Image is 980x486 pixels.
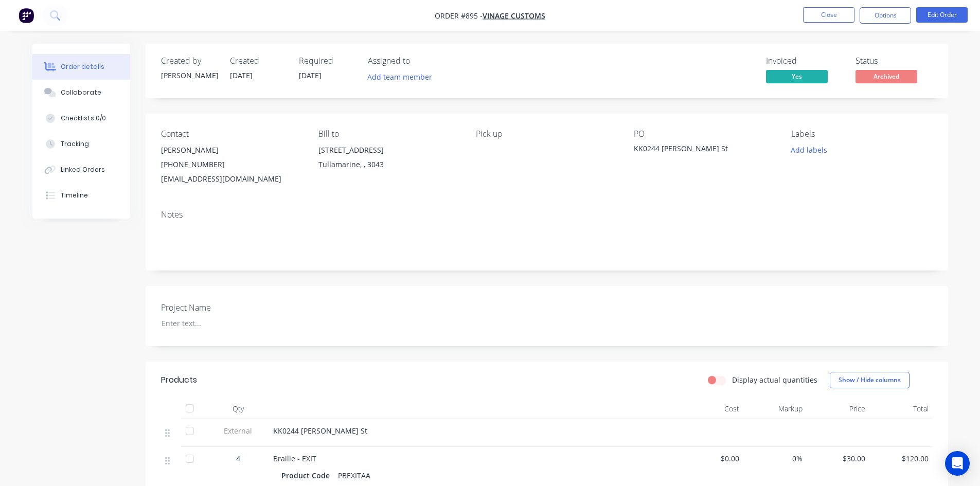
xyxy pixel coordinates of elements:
[860,7,911,24] button: Options
[791,129,932,139] div: Labels
[945,451,970,476] div: Open Intercom Messenger
[19,8,34,23] img: Factory
[61,165,105,174] div: Linked Orders
[281,468,334,483] div: Product Code
[211,425,265,436] span: External
[318,157,459,172] div: Tullamarine, , 3043
[483,11,545,21] a: Vinage Customs
[161,143,302,186] div: [PERSON_NAME][PHONE_NUMBER][EMAIL_ADDRESS][DOMAIN_NAME]
[32,80,130,105] button: Collaborate
[766,56,843,66] div: Invoiced
[61,191,88,200] div: Timeline
[32,157,130,183] button: Linked Orders
[743,399,807,419] div: Markup
[476,129,617,139] div: Pick up
[634,143,762,157] div: KK0244 [PERSON_NAME] St
[803,7,854,23] button: Close
[273,426,367,436] span: KK0244 [PERSON_NAME] St
[61,114,106,123] div: Checklists 0/0
[869,399,933,419] div: Total
[32,54,130,80] button: Order details
[161,301,290,314] label: Project Name
[32,131,130,157] button: Tracking
[830,372,910,388] button: Show / Hide columns
[161,70,218,81] div: [PERSON_NAME]
[874,453,929,464] span: $120.00
[747,453,803,464] span: 0%
[161,210,933,220] div: Notes
[856,56,933,66] div: Status
[299,70,322,80] span: [DATE]
[368,70,438,84] button: Add team member
[299,56,355,66] div: Required
[273,454,316,463] span: Braille - EXIT
[362,70,437,84] button: Add team member
[318,143,459,176] div: [STREET_ADDRESS]Tullamarine, , 3043
[334,468,375,483] div: PBEXITAA
[161,143,302,157] div: [PERSON_NAME]
[161,129,302,139] div: Contact
[32,105,130,131] button: Checklists 0/0
[161,172,302,186] div: [EMAIL_ADDRESS][DOMAIN_NAME]
[681,399,744,419] div: Cost
[161,157,302,172] div: [PHONE_NUMBER]
[766,70,828,83] span: Yes
[61,62,104,71] div: Order details
[230,70,253,80] span: [DATE]
[32,183,130,208] button: Timeline
[811,453,866,464] span: $30.00
[318,129,459,139] div: Bill to
[161,56,218,66] div: Created by
[732,374,817,385] label: Display actual quantities
[61,88,101,97] div: Collaborate
[368,56,471,66] div: Assigned to
[786,143,833,157] button: Add labels
[318,143,459,157] div: [STREET_ADDRESS]
[230,56,287,66] div: Created
[435,11,483,21] span: Order #895 -
[161,374,197,386] div: Products
[207,399,269,419] div: Qty
[236,453,240,464] span: 4
[61,139,89,149] div: Tracking
[685,453,740,464] span: $0.00
[856,70,917,83] span: Archived
[634,129,775,139] div: PO
[807,399,870,419] div: Price
[916,7,968,23] button: Edit Order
